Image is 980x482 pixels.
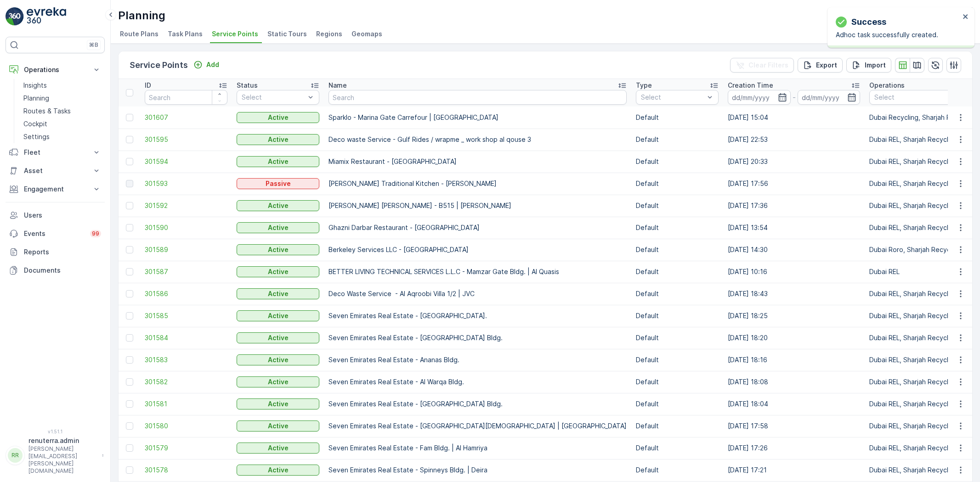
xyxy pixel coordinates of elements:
[126,224,133,231] div: Toggle Row Selected
[237,443,319,454] button: Active
[723,195,865,217] td: [DATE] 17:36
[126,114,133,121] div: Toggle Row Selected
[6,429,105,434] span: v 1.51.1
[89,41,98,49] p: ⌘B
[190,59,223,70] button: Add
[242,93,305,102] p: Select
[20,118,105,130] a: Cockpit
[237,244,319,255] button: Active
[329,135,627,144] p: Deco waste Service - Gulf Rides / wrapme _ work shop al qouse 3
[6,261,105,280] a: Documents
[237,465,319,476] button: Active
[145,443,227,453] a: 301579
[145,465,227,475] span: 301578
[237,332,319,343] button: Active
[268,245,289,254] p: Active
[865,61,886,70] p: Import
[145,223,227,232] span: 301590
[329,113,627,122] p: Sparklo - Marina Gate Carrefour | [GEOGRAPHIC_DATA]
[268,333,289,342] p: Active
[636,443,719,453] p: Default
[27,7,66,26] img: logo_light-DOdMpM7g.png
[636,157,719,166] p: Default
[329,443,627,453] p: Seven Emirates Real Estate - Fam Bldg. | Al Hamriya
[636,465,719,475] p: Default
[118,8,165,23] p: Planning
[23,81,47,90] p: Insights
[268,223,289,232] p: Active
[23,106,71,116] p: Routes & Tasks
[268,113,289,122] p: Active
[723,217,865,239] td: [DATE] 13:54
[237,134,319,145] button: Active
[145,179,227,188] span: 301593
[126,136,133,143] div: Toggle Row Selected
[723,393,865,415] td: [DATE] 18:04
[268,355,289,364] p: Active
[268,443,289,453] p: Active
[145,267,227,276] a: 301587
[798,58,843,73] button: Export
[145,157,227,166] span: 301594
[636,311,719,320] p: Default
[329,333,627,342] p: Seven Emirates Real Estate - [GEOGRAPHIC_DATA] Bldg.
[316,29,342,39] span: Regions
[636,245,719,254] p: Default
[636,81,652,90] p: Type
[723,305,865,327] td: [DATE] 18:25
[145,201,227,210] a: 301592
[237,266,319,277] button: Active
[24,65,86,74] p: Operations
[145,421,227,431] span: 301580
[126,202,133,209] div: Toggle Row Selected
[237,222,319,233] button: Active
[20,105,105,118] a: Routes & Tasks
[329,355,627,364] p: Seven Emirates Real Estate - Ananas Bldg.
[23,119,47,129] p: Cockpit
[836,30,960,39] p: Adhoc task successfully created.
[798,90,861,105] input: dd/mm/yyyy
[329,90,627,105] input: Search
[268,465,289,475] p: Active
[212,29,258,39] span: Service Points
[130,59,188,72] p: Service Points
[145,311,227,320] span: 301585
[636,267,719,276] p: Default
[24,166,86,175] p: Asset
[329,289,627,298] p: Deco Waste Service - Al Aqroobi Villa 1/2 | JVC
[329,421,627,431] p: Seven Emirates Real Estate - [GEOGRAPHIC_DATA][DEMOGRAPHIC_DATA] | [GEOGRAPHIC_DATA]
[268,201,289,210] p: Active
[145,135,227,144] a: 301595
[636,223,719,232] p: Default
[268,157,289,166] p: Active
[329,311,627,320] p: Seven Emirates Real Estate - [GEOGRAPHIC_DATA].
[126,400,133,408] div: Toggle Row Selected
[793,92,796,103] p: -
[126,290,133,297] div: Toggle Row Selected
[145,333,227,342] span: 301584
[636,201,719,210] p: Default
[20,79,105,92] a: Insights
[351,29,382,39] span: Geomaps
[816,61,837,70] p: Export
[20,92,105,105] a: Planning
[237,288,319,299] button: Active
[126,466,133,474] div: Toggle Row Selected
[6,143,105,162] button: Fleet
[869,81,905,90] p: Operations
[24,247,101,257] p: Reports
[268,267,289,276] p: Active
[237,178,319,189] button: Passive
[329,81,347,90] p: Name
[730,58,794,73] button: Clear Filters
[963,13,969,22] button: close
[126,180,133,187] div: Toggle Row Selected
[126,158,133,165] div: Toggle Row Selected
[23,132,50,141] p: Settings
[237,81,258,90] p: Status
[20,130,105,143] a: Settings
[237,112,319,123] button: Active
[329,179,627,188] p: [PERSON_NAME] Traditional Kitchen - [PERSON_NAME]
